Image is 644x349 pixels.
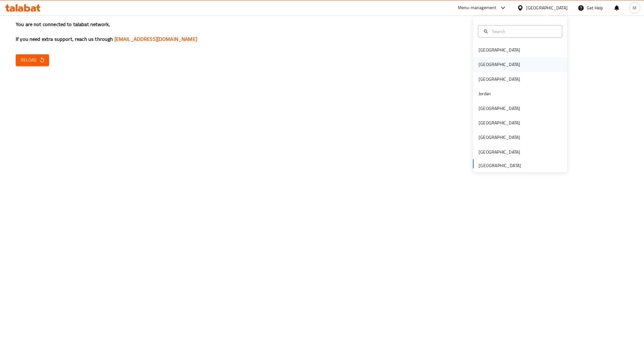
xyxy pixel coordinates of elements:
input: Search [490,28,558,35]
div: [GEOGRAPHIC_DATA] [479,134,520,141]
h3: You are not connected to talabat network, If you need extra support, reach us through [16,21,628,43]
div: [GEOGRAPHIC_DATA] [479,76,520,83]
div: Menu-management [458,4,497,12]
div: [GEOGRAPHIC_DATA] [526,4,568,11]
div: [GEOGRAPHIC_DATA] [479,46,520,53]
span: Reload [21,56,44,64]
div: [GEOGRAPHIC_DATA] [479,149,520,155]
div: [GEOGRAPHIC_DATA] [479,105,520,112]
span: M [633,4,636,11]
div: [GEOGRAPHIC_DATA] [479,61,520,68]
div: Jordan [479,90,491,97]
div: [GEOGRAPHIC_DATA] [479,119,520,126]
a: [EMAIL_ADDRESS][DOMAIN_NAME] [114,34,197,44]
button: Reload [16,54,49,66]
